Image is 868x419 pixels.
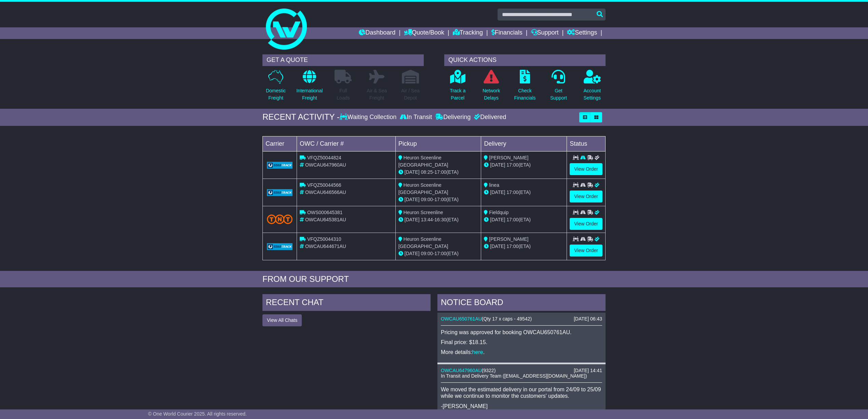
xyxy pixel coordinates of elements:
[444,54,606,66] div: QUICK ACTIONS
[266,87,286,102] p: Domestic Freight
[335,87,352,102] p: Full Loads
[574,368,602,374] div: [DATE] 14:41
[583,69,601,105] a: AccountSettings
[398,216,478,223] div: - (ETA)
[367,87,387,102] p: Air & Sea Freight
[441,368,602,374] div: ( )
[305,244,346,249] span: OWCAU644671AU
[398,155,448,168] span: Heuron Sceenline [GEOGRAPHIC_DATA]
[434,114,472,121] div: Delivering
[404,27,444,39] a: Quote/Book
[263,136,297,151] td: Carrier
[441,329,602,336] p: Pricing was approved for booking OWCAU650761AU.
[262,112,340,122] div: RECENT ACTIVITY -
[307,182,341,188] span: VFQZ50044566
[405,169,420,175] span: [DATE]
[421,251,433,256] span: 09:00
[506,217,518,222] span: 17:00
[570,163,602,175] a: View Order
[262,274,606,284] div: FROM OUR SUPPORT
[531,27,559,39] a: Support
[489,210,508,215] span: Fieldquip
[405,197,420,202] span: [DATE]
[398,196,478,203] div: - (ETA)
[550,87,567,102] p: Get Support
[395,136,481,151] td: Pickup
[305,217,346,222] span: OWCAU645381AU
[296,69,323,105] a: InternationalFreight
[307,236,341,242] span: VFQZ50044310
[453,27,483,39] a: Tracking
[441,349,602,355] p: More details: .
[421,169,433,175] span: 08:25
[421,217,433,222] span: 13:44
[489,182,499,188] span: linea
[567,27,597,39] a: Settings
[434,197,446,202] span: 17:00
[484,368,494,373] span: 9322
[506,189,518,195] span: 17:00
[262,294,431,313] div: RECENT CHAT
[570,245,602,257] a: View Order
[398,236,448,249] span: Heuron Sceenline [GEOGRAPHIC_DATA]
[307,155,341,160] span: VFQZ50044824
[484,243,564,250] div: (ETA)
[437,294,606,313] div: NOTICE BOARD
[506,162,518,168] span: 17:00
[484,189,564,196] div: (ETA)
[148,411,247,417] span: © One World Courier 2025. All rights reserved.
[398,114,434,121] div: In Transit
[441,368,482,373] a: OWCAU647960AU
[482,69,500,105] a: NetworkDelays
[434,217,446,222] span: 16:30
[359,27,395,39] a: Dashboard
[584,87,601,102] p: Account Settings
[490,244,505,249] span: [DATE]
[567,136,606,151] td: Status
[404,210,443,215] span: Heuron Screenline
[296,87,323,102] p: International Freight
[405,217,420,222] span: [DATE]
[514,69,536,105] a: CheckFinancials
[434,251,446,256] span: 17:00
[441,373,587,379] span: In Transit and Delivery Team ([EMAIL_ADDRESS][DOMAIN_NAME])
[441,403,602,409] p: -[PERSON_NAME]
[297,136,396,151] td: OWC / Carrier #
[441,339,602,345] p: Final price: $18.15.
[434,169,446,175] span: 17:00
[267,189,293,196] img: GetCarrierServiceLogo
[489,236,528,242] span: [PERSON_NAME]
[441,386,602,399] p: We moved the estimated delivery in our portal from 24/09 to 25/09 while we continue to monitor th...
[340,114,398,121] div: Waiting Collection
[490,162,505,168] span: [DATE]
[398,169,478,176] div: - (ETA)
[307,210,343,215] span: OWS000645381
[491,27,523,39] a: Financials
[267,162,293,169] img: GetCarrierServiceLogo
[305,162,346,168] span: OWCAU647960AU
[483,87,500,102] p: Network Delays
[484,216,564,223] div: (ETA)
[262,314,302,326] button: View All Chats
[441,316,482,322] a: OWCAU650761AU
[550,69,567,105] a: GetSupport
[305,189,346,195] span: OWCAU646566AU
[450,87,465,102] p: Track a Parcel
[490,217,505,222] span: [DATE]
[267,243,293,250] img: GetCarrierServiceLogo
[266,69,286,105] a: DomesticFreight
[570,191,602,202] a: View Order
[405,251,420,256] span: [DATE]
[421,197,433,202] span: 09:00
[472,114,506,121] div: Delivered
[484,161,564,169] div: (ETA)
[489,155,528,160] span: [PERSON_NAME]
[441,316,602,322] div: ( )
[506,244,518,249] span: 17:00
[570,218,602,230] a: View Order
[481,136,567,151] td: Delivery
[490,189,505,195] span: [DATE]
[262,54,424,66] div: GET A QUOTE
[401,87,420,102] p: Air / Sea Depot
[514,87,536,102] p: Check Financials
